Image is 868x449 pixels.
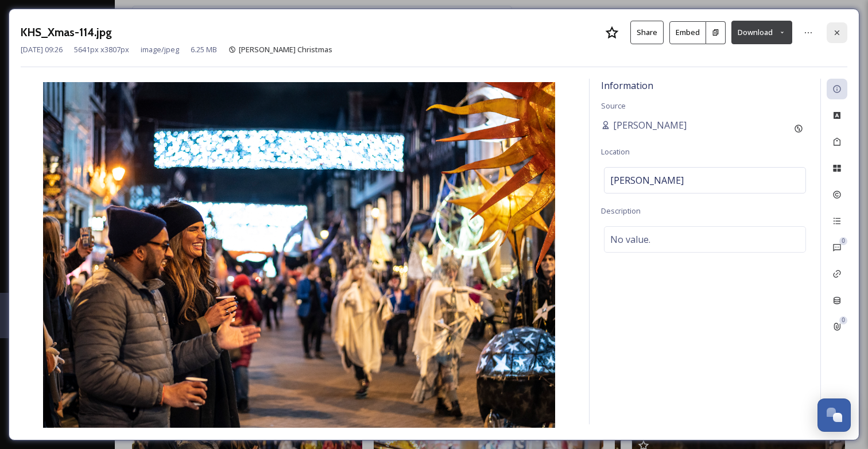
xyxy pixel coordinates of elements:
button: Open Chat [817,398,851,432]
span: Information [601,79,653,92]
span: 6.25 MB [191,44,217,55]
span: image/jpeg [141,44,179,55]
span: [PERSON_NAME] [610,173,684,187]
button: Embed [669,21,706,44]
span: Location [601,146,630,157]
button: Download [731,21,792,44]
span: Description [601,206,641,216]
span: 5641 px x 3807 px [74,44,129,55]
button: Share [630,21,664,44]
img: KHS_Xmas-114.jpg [21,82,578,428]
div: 0 [839,237,847,245]
span: [PERSON_NAME] Christmas [239,44,332,55]
span: Source [601,100,626,111]
h3: KHS_Xmas-114.jpg [21,24,112,41]
span: [PERSON_NAME] [613,118,687,132]
span: No value. [610,233,650,246]
div: 0 [839,316,847,324]
span: [DATE] 09:26 [21,44,63,55]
